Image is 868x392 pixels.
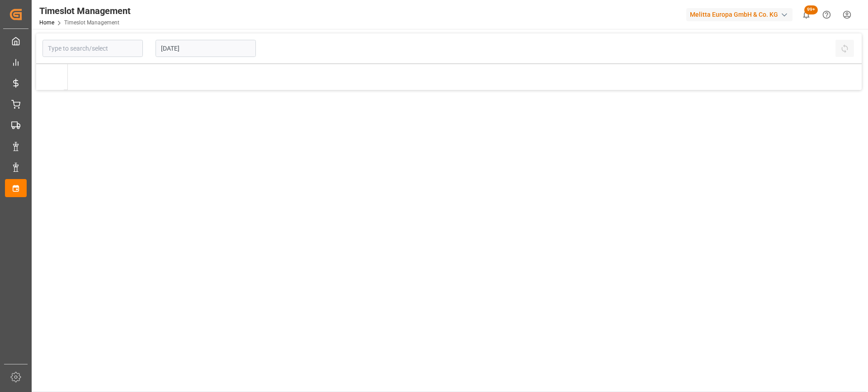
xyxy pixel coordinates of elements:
div: Timeslot Management [39,4,131,18]
button: Help Center [816,5,837,25]
input: Type to search/select [42,40,143,57]
a: Home [39,19,54,26]
div: Melitta Europa GmbH & Co. KG [686,8,793,21]
button: show 100 new notifications [796,5,816,25]
button: Melitta Europa GmbH & Co. KG [686,6,796,23]
input: DD-MM-YYYY [156,40,256,57]
span: 99+ [804,5,818,14]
